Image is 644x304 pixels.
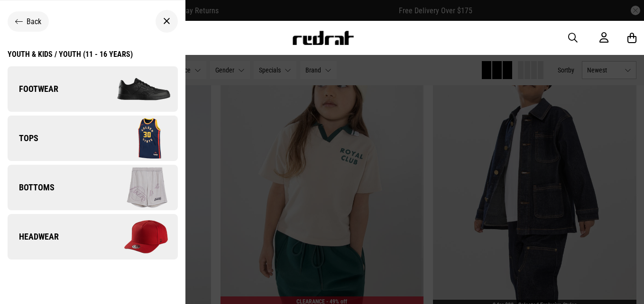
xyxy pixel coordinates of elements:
span: Headwear [8,231,59,242]
div: Youth & Kids / Youth (11 - 16 years) [8,50,133,59]
img: Tops [92,115,177,162]
a: Bottoms Bottoms [8,165,178,210]
a: Headwear Headwear [8,214,178,259]
a: Tops Tops [8,116,178,161]
span: Back [27,17,41,26]
img: Redrat logo [292,31,354,45]
img: Footwear [92,65,177,113]
button: Open LiveChat chat widget [8,4,36,32]
span: Footwear [8,83,58,95]
span: Tops [8,133,38,144]
a: Footwear Footwear [8,66,178,112]
span: Bottoms [8,182,55,193]
a: Youth & Kids / Youth (11 - 16 years) [8,50,133,66]
img: Headwear [92,213,177,260]
img: Bottoms [92,164,177,211]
